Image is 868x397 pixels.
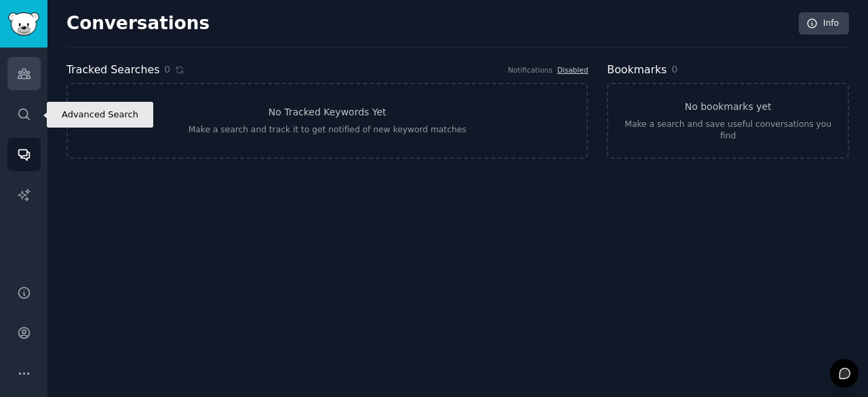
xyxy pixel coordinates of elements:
h2: Conversations [66,13,210,35]
h3: No bookmarks yet [685,100,772,114]
div: Make a search and save useful conversations you find [618,119,838,143]
h3: No Tracked Keywords Yet [269,105,387,119]
div: Make a search and track it to get notified of new keyword matches [189,124,467,136]
img: GummySearch logo [8,12,39,36]
span: 0 [671,64,677,75]
a: Disabled [557,66,589,74]
h2: Tracked Searches [66,62,159,79]
a: No Tracked Keywords YetMake a search and track it to get notified of new keyword matches [66,83,588,159]
a: Info [799,12,849,35]
a: No bookmarks yetMake a search and save useful conversations you find [607,83,849,159]
h2: Bookmarks [607,62,667,79]
div: Notifications [508,65,553,75]
span: 0 [164,62,170,77]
